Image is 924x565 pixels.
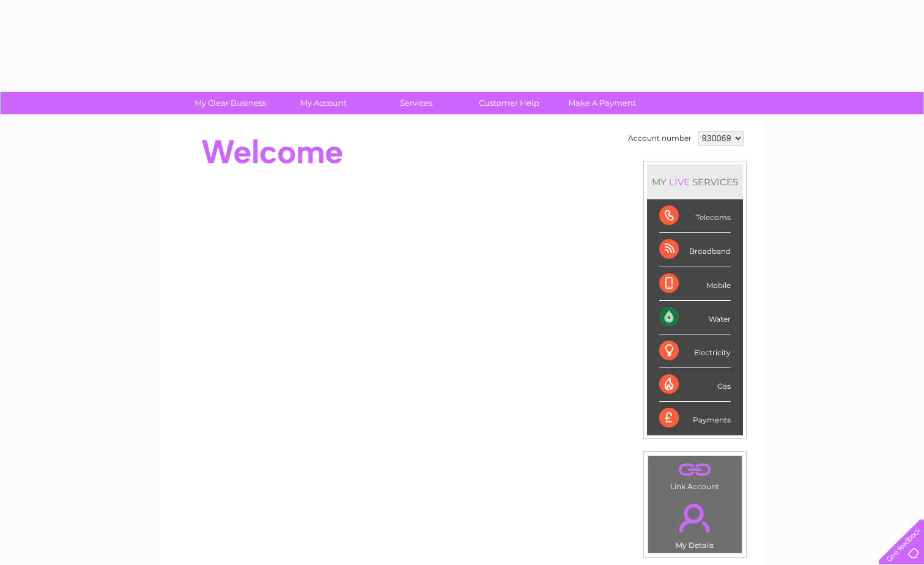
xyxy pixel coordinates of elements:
div: Gas [659,368,731,402]
div: Mobile [659,267,731,301]
div: Payments [659,402,731,435]
div: MY SERVICES [647,164,743,199]
a: Customer Help [459,92,560,114]
a: Make A Payment [552,92,652,114]
a: . [651,497,739,539]
div: Electricity [659,334,731,368]
td: Link Account [648,456,742,494]
div: Telecoms [659,199,731,233]
a: My Clear Business [180,92,281,114]
div: Broadband [659,233,731,267]
td: Account number [625,128,695,149]
div: LIVE [667,176,692,188]
a: Services [366,92,467,114]
a: My Account [273,92,374,114]
a: . [651,459,739,481]
td: My Details [648,493,742,553]
div: Water [659,301,731,334]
